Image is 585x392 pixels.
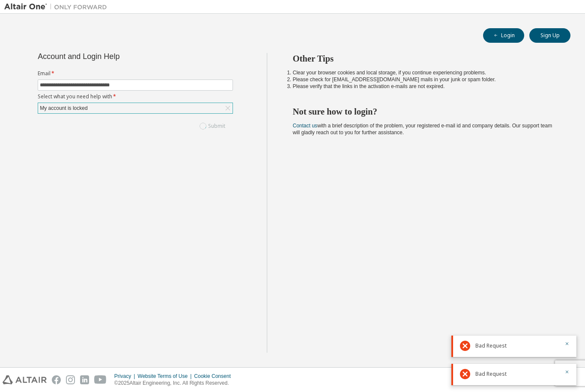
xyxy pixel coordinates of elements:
div: Website Terms of Use [137,373,194,380]
img: instagram.svg [66,375,75,384]
li: Clear your browser cookies and local storage, if you continue experiencing problems. [293,69,555,76]
img: altair_logo.svg [3,375,47,384]
span: Bad Request [475,342,507,349]
label: Select what you need help with [38,93,233,100]
p: © 2025 Altair Engineering, Inc. All Rights Reserved. [114,380,236,387]
div: My account is locked [38,103,233,113]
label: Email [38,70,233,77]
span: Bad Request [475,371,507,377]
div: Cookie Consent [194,373,236,380]
div: Privacy [114,373,137,380]
li: Please check for [EMAIL_ADDRESS][DOMAIN_NAME] mails in your junk or spam folder. [293,76,555,83]
img: youtube.svg [94,375,107,384]
div: Account and Login Help [38,53,194,60]
div: My account is locked [39,103,89,113]
h2: Not sure how to login? [293,106,555,117]
a: Contact us [293,123,317,129]
h2: Other Tips [293,53,555,64]
li: Please verify that the links in the activation e-mails are not expired. [293,83,555,90]
img: linkedin.svg [80,375,89,384]
button: Login [483,28,524,43]
button: Sign Up [529,28,570,43]
span: with a brief description of the problem, your registered e-mail id and company details. Our suppo... [293,123,552,136]
img: Altair One [4,3,111,11]
img: facebook.svg [52,375,61,384]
